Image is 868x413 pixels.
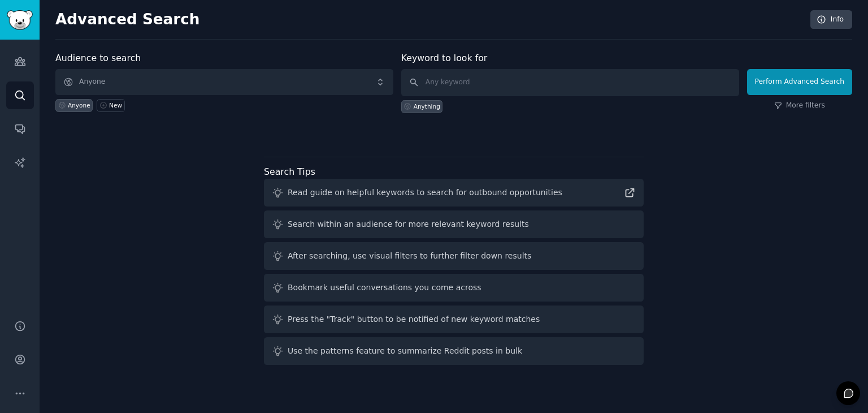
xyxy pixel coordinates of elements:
[401,53,488,63] label: Keyword to look for
[288,218,529,230] div: Search within an audience for more relevant keyword results
[55,11,804,29] h2: Advanced Search
[97,99,124,112] a: New
[414,102,440,110] div: Anything
[288,282,481,294] div: Bookmark useful conversations you come across
[288,250,531,262] div: After searching, use visual filters to further filter down results
[288,345,522,357] div: Use the patterns feature to summarize Reddit posts in bulk
[810,10,852,29] a: Info
[401,69,739,96] input: Any keyword
[55,69,393,95] button: Anyone
[774,101,825,111] a: More filters
[68,101,90,109] div: Anyone
[7,10,33,30] img: GummySearch logo
[109,101,122,109] div: New
[288,187,562,199] div: Read guide on helpful keywords to search for outbound opportunities
[264,166,315,177] label: Search Tips
[288,313,540,325] div: Press the "Track" button to be notified of new keyword matches
[747,69,852,95] button: Perform Advanced Search
[55,53,141,63] label: Audience to search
